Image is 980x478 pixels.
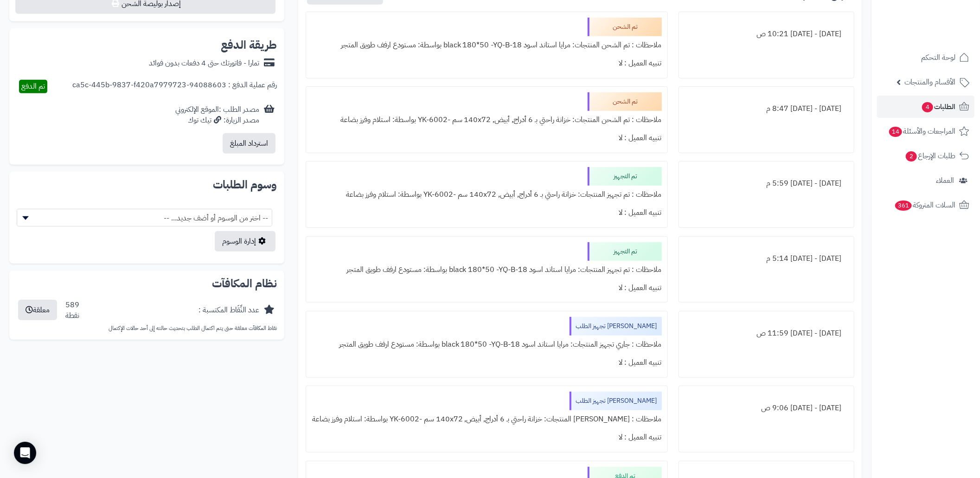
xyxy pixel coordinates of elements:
[570,317,662,336] div: [PERSON_NAME] تجهيز الطلب
[922,102,934,113] span: 4
[312,279,662,297] div: تنبيه العميل : لا
[894,200,913,211] span: 361
[223,133,275,154] button: استرداد المبلغ
[65,300,79,321] div: 589
[877,169,974,192] a: العملاء
[588,242,662,261] div: تم التجهيز
[21,81,45,92] span: تم الدفع
[889,126,903,137] span: 14
[877,120,974,142] a: المراجعات والأسئلة14
[221,39,277,51] h2: طريقة الدفع
[17,209,272,226] span: -- اختر من الوسوم أو أضف جديد... --
[312,129,662,147] div: تنبيه العميل : لا
[312,336,662,354] div: ملاحظات : جاري تجهيز المنتجات: مرايا استاند اسود black 180*50 -YQ-B-18 بواسطة: مستودع ارفف طويق ا...
[17,209,272,227] span: -- اختر من الوسوم أو أضف جديد... --
[685,100,848,118] div: [DATE] - [DATE] 8:47 م
[877,145,974,167] a: طلبات الإرجاع2
[14,442,36,464] div: Open Intercom Messenger
[588,92,662,111] div: تم الشحن
[175,104,259,126] div: مصدر الطلب :الموقع الإلكتروني
[917,8,971,28] img: logo-2.png
[685,25,848,43] div: [DATE] - [DATE] 10:21 ص
[149,58,259,69] div: تمارا - فاتورتك حتى 4 دفعات بدون فوائد
[904,76,955,89] span: الأقسام والمنتجات
[685,174,848,193] div: [DATE] - [DATE] 5:59 م
[921,51,955,64] span: لوحة التحكم
[215,231,275,252] a: إدارة الوسوم
[65,310,79,321] div: نقطة
[312,354,662,372] div: تنبيه العميل : لا
[905,149,955,162] span: طلبات الإرجاع
[894,199,955,212] span: السلات المتروكة
[685,324,848,342] div: [DATE] - [DATE] 11:59 ص
[936,174,954,187] span: العملاء
[312,410,662,428] div: ملاحظات : [PERSON_NAME] المنتجات: خزانة راحتي بـ 6 أدراج, أبيض, ‎140x72 سم‏ -YK-6002 بواسطة: استل...
[312,36,662,54] div: ملاحظات : تم الشحن المنتجات: مرايا استاند اسود black 180*50 -YQ-B-18 بواسطة: مستودع ارفف طويق المتجر
[17,278,277,289] h2: نظام المكافآت
[17,179,277,190] h2: وسوم الطلبات
[877,46,974,69] a: لوحة التحكم
[312,428,662,446] div: تنبيه العميل : لا
[312,204,662,222] div: تنبيه العميل : لا
[199,305,259,316] div: عدد النِّقَاط المكتسبة :
[905,151,917,162] span: 2
[312,111,662,129] div: ملاحظات : تم الشحن المنتجات: خزانة راحتي بـ 6 أدراج, أبيض, ‎140x72 سم‏ -YK-6002 بواسطة: استلام وف...
[685,399,848,417] div: [DATE] - [DATE] 9:06 ص
[72,80,277,93] div: رقم عملية الدفع : 94088603-ca5c-445b-9837-f420a7979723
[877,96,974,118] a: الطلبات4
[921,100,955,113] span: الطلبات
[312,261,662,279] div: ملاحظات : تم تجهيز المنتجات: مرايا استاند اسود black 180*50 -YQ-B-18 بواسطة: مستودع ارفف طويق المتجر
[588,167,662,186] div: تم التجهيز
[17,324,277,332] p: نقاط المكافآت معلقة حتى يتم اكتمال الطلب بتحديث حالته إلى أحد حالات الإكتمال
[877,194,974,216] a: السلات المتروكة361
[18,300,57,320] button: معلقة
[312,54,662,72] div: تنبيه العميل : لا
[570,392,662,410] div: [PERSON_NAME] تجهيز الطلب
[312,186,662,204] div: ملاحظات : تم تجهيز المنتجات: خزانة راحتي بـ 6 أدراج, أبيض, ‎140x72 سم‏ -YK-6002 بواسطة: استلام وف...
[888,125,955,138] span: المراجعات والأسئلة
[588,18,662,36] div: تم الشحن
[175,115,259,126] div: مصدر الزيارة: تيك توك
[685,250,848,268] div: [DATE] - [DATE] 5:14 م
